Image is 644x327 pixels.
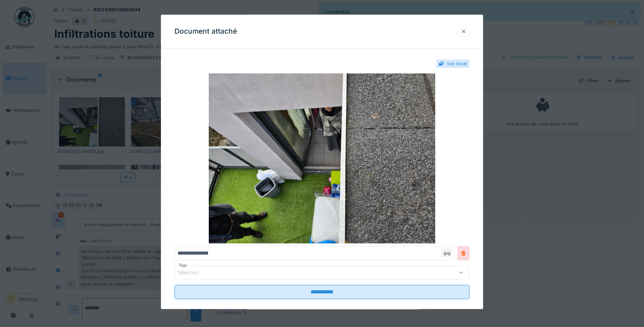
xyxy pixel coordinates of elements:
[447,61,467,67] div: Voir ticket
[174,73,470,243] img: 50a4c224-75cb-4bc7-ac93-a24ca2117918-20240223_143925.jpg
[177,262,188,268] label: Tags
[178,269,208,277] div: Sélection
[174,27,237,36] h3: Document attaché
[441,248,452,258] div: .jpg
